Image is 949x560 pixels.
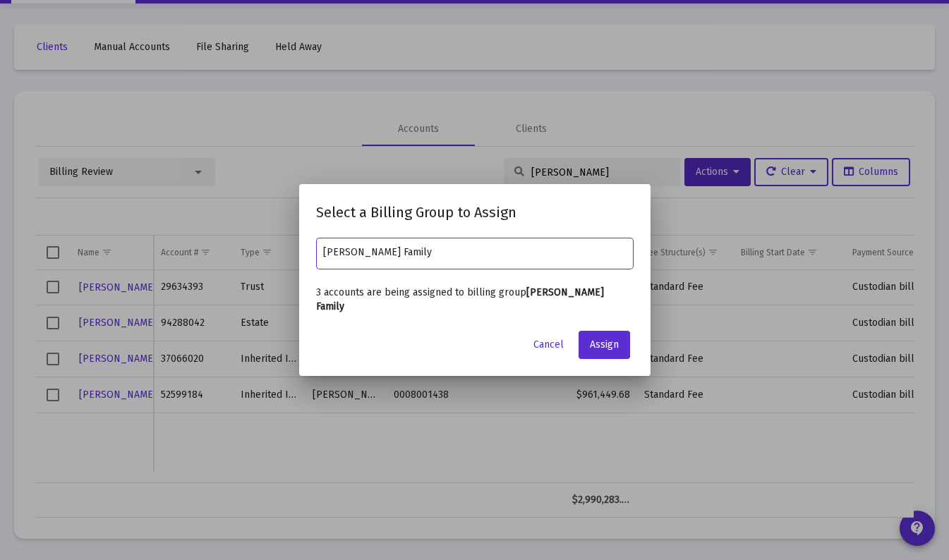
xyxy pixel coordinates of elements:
button: Cancel [522,331,575,359]
h2: Select a Billing Group to Assign [316,201,634,224]
b: [PERSON_NAME] Family [316,286,604,312]
span: Assign [590,339,619,351]
span: Cancel [533,339,564,351]
p: 3 accounts are being assigned to billing group [316,286,634,314]
button: Assign [579,331,630,359]
input: Select a billing group [323,247,626,258]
